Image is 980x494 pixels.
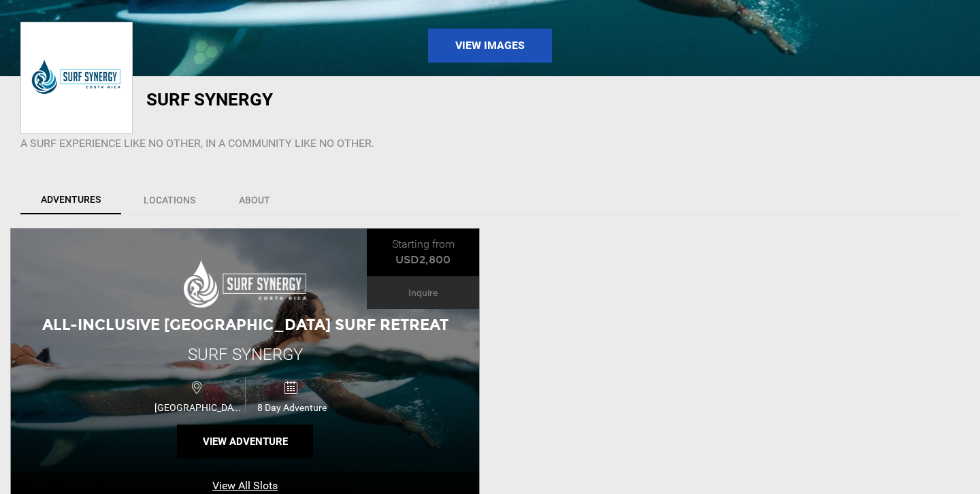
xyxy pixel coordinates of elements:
img: img_b69c435c4d69bd02f1f4cedfdc3b8123.png [24,26,129,130]
a: View Images [428,29,552,63]
a: About [218,186,291,214]
button: View Adventure [177,425,313,459]
p: A SURF EXPERIENCE LIKE NO OTHER, IN A COMMUNITY LIKE NO OTHER. [20,136,960,152]
span: All-Inclusive [GEOGRAPHIC_DATA] Surf Retreat [42,316,448,334]
a: Locations [122,186,216,214]
span: [GEOGRAPHIC_DATA] [151,402,245,413]
img: images [184,260,306,308]
span: 8 Day Adventure [246,402,339,413]
a: Adventures [20,186,121,214]
h1: Surf Synergy [146,90,650,109]
span: Surf Synergy [188,345,303,364]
